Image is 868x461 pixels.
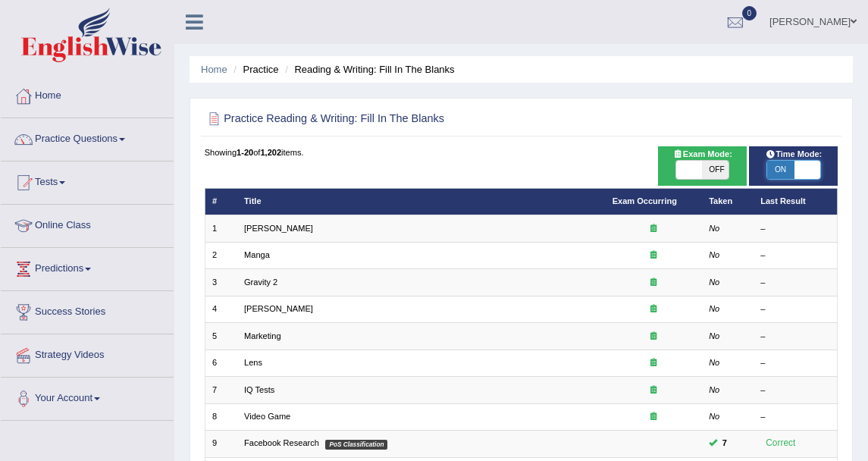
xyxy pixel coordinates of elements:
[1,162,174,199] a: Tests
[702,188,754,215] th: Taken
[205,296,237,322] td: 4
[1,248,174,286] a: Predictions
[709,278,719,287] em: No
[760,411,830,423] div: –
[244,358,262,367] a: Lens
[613,411,695,423] div: Exam occurring question
[709,358,719,367] em: No
[205,146,838,158] div: Showing of items.
[760,436,801,451] div: Correct
[205,269,237,296] td: 3
[1,291,174,329] a: Success Stories
[201,64,227,75] a: Home
[613,196,677,205] a: Exam Occurring
[760,331,830,343] div: –
[244,250,270,259] a: Manga
[1,378,174,416] a: Your Account
[760,384,830,397] div: –
[709,224,719,233] em: No
[237,148,253,157] b: 1-20
[613,331,695,343] div: Exam occurring question
[613,277,695,289] div: Exam occurring question
[709,385,719,394] em: No
[1,334,174,372] a: Strategy Videos
[244,304,313,313] a: [PERSON_NAME]
[244,224,313,233] a: [PERSON_NAME]
[244,278,277,287] a: Gravity 2
[709,331,719,340] em: No
[709,304,719,313] em: No
[237,188,606,215] th: Title
[709,412,719,421] em: No
[244,385,274,394] a: IQ Tests
[260,148,281,157] b: 1,202
[742,6,757,20] span: 0
[205,215,237,242] td: 1
[205,109,597,129] h2: Practice Reading & Writing: Fill In The Blanks
[709,250,719,259] em: No
[760,277,830,289] div: –
[613,384,695,397] div: Exam occurring question
[1,75,174,113] a: Home
[717,437,732,450] span: You can still take this question
[703,161,729,179] span: OFF
[244,331,281,340] a: Marketing
[767,161,794,179] span: ON
[760,223,830,235] div: –
[760,357,830,369] div: –
[613,303,695,315] div: Exam occurring question
[205,377,237,403] td: 7
[244,412,290,421] a: Video Game
[754,188,838,215] th: Last Result
[1,205,174,243] a: Online Class
[325,440,387,450] em: PoS Classification
[760,148,827,162] span: Time Mode:
[205,188,237,215] th: #
[205,242,237,268] td: 2
[658,146,747,186] div: Show exams occurring in exams
[760,249,830,262] div: –
[205,350,237,376] td: 6
[613,223,695,235] div: Exam occurring question
[760,303,830,315] div: –
[281,62,454,77] li: Reading & Writing: Fill In The Blanks
[205,323,237,350] td: 5
[244,438,319,447] a: Facebook Research
[667,148,737,162] span: Exam Mode:
[613,249,695,262] div: Exam occurring question
[205,431,237,457] td: 9
[613,357,695,369] div: Exam occurring question
[1,118,174,156] a: Practice Questions
[230,62,278,77] li: Practice
[205,403,237,430] td: 8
